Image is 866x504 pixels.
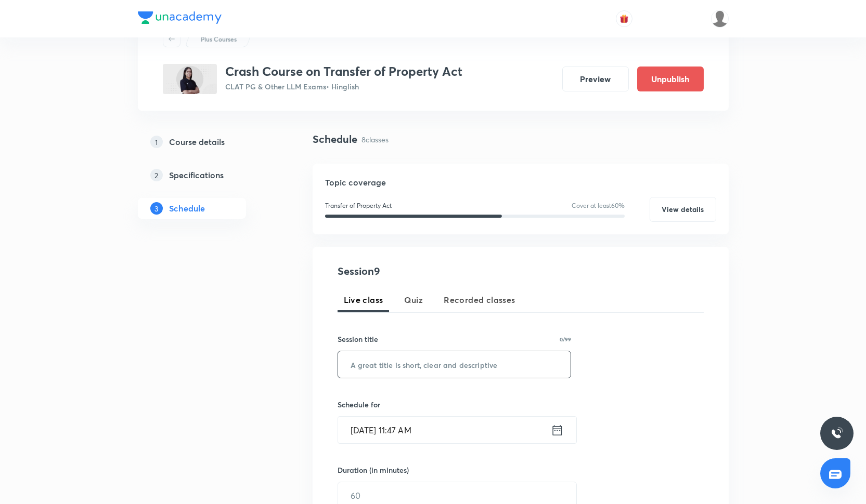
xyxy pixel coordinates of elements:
[169,202,205,215] h5: Schedule
[338,399,572,410] h6: Schedule for
[831,427,843,440] img: ttu
[711,10,729,28] img: Samridhya Pal
[338,351,571,378] input: A great title is short, clear and descriptive
[444,294,515,306] span: Recorded classes
[138,131,279,152] a: 1Course details
[138,11,222,24] img: Company Logo
[325,201,392,210] p: Transfer of Property Act
[404,294,423,306] span: Quiz
[562,67,629,91] button: Preview
[138,165,279,185] a: 2Specifications
[225,81,462,92] p: CLAT PG & Other LLM Exams • Hinglish
[150,169,163,181] p: 2
[150,202,163,215] p: 3
[138,11,222,26] a: Company Logo
[163,64,217,94] img: B52FA41C-20B7-496B-85CC-360A433CB3EC_plus.png
[637,67,704,91] button: Unpublish
[338,334,378,344] h6: Session title
[225,64,462,79] h3: Crash Course on Transfer of Property Act
[169,136,225,148] h5: Course details
[650,197,716,222] button: View details
[338,263,527,279] h4: Session 9
[313,131,357,147] h4: Schedule
[560,337,571,342] p: 0/99
[150,136,163,148] p: 1
[572,201,625,210] p: Cover at least 60 %
[361,134,389,145] p: 8 classes
[338,465,409,475] h6: Duration (in minutes)
[201,34,237,44] p: Plus Courses
[616,10,632,27] button: avatar
[344,294,383,306] span: Live class
[325,176,716,189] h5: Topic coverage
[619,14,629,23] img: avatar
[169,169,224,181] h5: Specifications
